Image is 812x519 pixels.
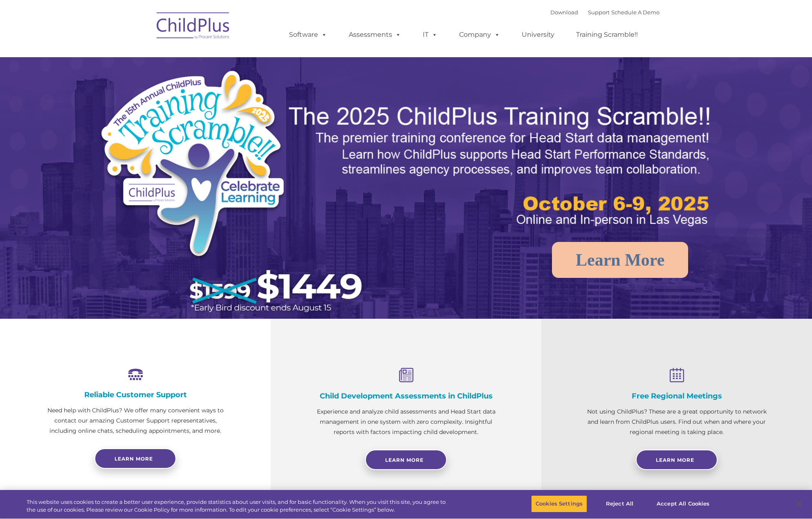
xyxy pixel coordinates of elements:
[531,495,587,512] button: Cookies Settings
[611,9,659,16] a: Schedule A Demo
[636,450,718,470] a: Learn More
[114,456,153,462] span: Learn more
[114,87,148,94] span: Phone number
[451,27,508,43] a: Company
[550,9,578,16] a: Download
[153,7,234,47] img: ChildPlus by Procare Solutions
[94,448,176,469] a: Learn more
[365,450,447,470] a: Learn More
[27,498,446,514] div: This website uses cookies to create a better user experience, provide statistics about user visit...
[514,27,563,43] a: University
[341,27,409,43] a: Assessments
[552,242,688,278] a: Learn More
[114,54,139,60] span: Last name
[588,9,610,16] a: Support
[582,391,771,400] h4: Free Regional Meetings
[656,457,694,463] span: Learn More
[41,390,230,399] h4: Reliable Customer Support
[582,407,771,437] p: Not using ChildPlus? These are a great opportunity to network and learn from ChildPlus users. Fin...
[312,391,500,400] h4: Child Development Assessments in ChildPlus
[594,495,645,512] button: Reject All
[385,457,424,463] span: Learn More
[415,27,446,43] a: IT
[652,495,714,512] button: Accept All Cookies
[568,27,646,43] a: Training Scramble!!
[281,27,335,43] a: Software
[312,407,500,437] p: Experience and analyze child assessments and Head Start data management in one system with zero c...
[790,495,808,513] button: Close
[41,405,230,436] p: Need help with ChildPlus? We offer many convenient ways to contact our amazing Customer Support r...
[550,9,659,16] font: |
